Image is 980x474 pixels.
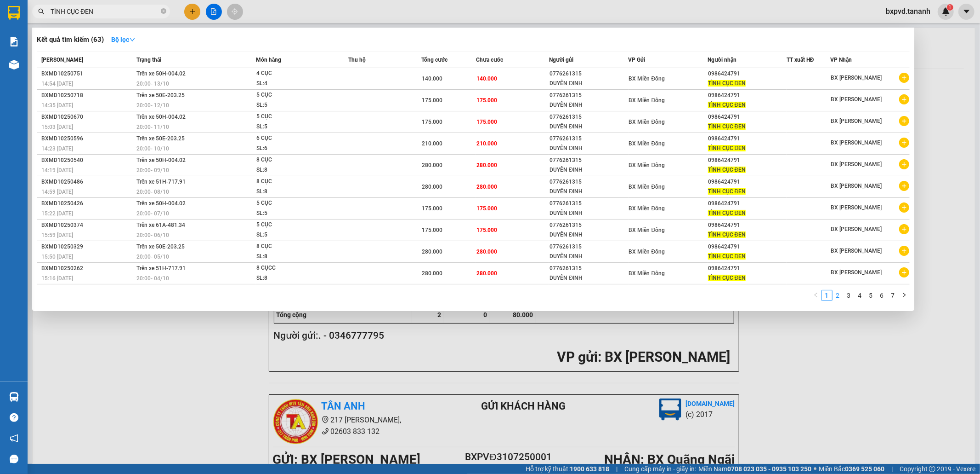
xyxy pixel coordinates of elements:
span: VP Nhận [830,57,852,63]
div: BXMD10250426 [41,199,134,208]
div: SL: 5 [256,100,325,110]
span: BX [PERSON_NAME] [831,96,882,103]
span: 175.000 [476,205,497,212]
li: 5 [866,290,877,301]
div: SL: 6 [256,144,325,154]
button: right [899,290,910,301]
span: 280.000 [422,184,442,190]
span: plus-circle [899,267,909,277]
div: SL: 5 [256,208,325,219]
span: plus-circle [899,224,909,234]
span: Tổng cước [421,57,448,63]
div: DUYÊN ĐINH [549,273,628,283]
span: BX [PERSON_NAME] [831,161,882,168]
a: 5 [866,290,876,301]
span: Trên xe 51H-717.91 [136,179,186,185]
span: Món hàng [256,57,281,63]
span: TÌNH CỤC ĐEN [708,102,746,108]
div: 0986424791 [708,242,786,252]
span: 280.000 [422,162,442,168]
div: 0986424791 [708,134,786,144]
span: plus-circle [899,246,909,256]
img: warehouse-icon [9,60,19,69]
span: BX Miền Đông [629,205,665,212]
span: 15:50 [DATE] [41,254,73,260]
div: DUYÊN ĐINH [549,252,628,261]
span: TÌNH CỤC ĐEN [708,188,746,195]
div: 5 CỤC [256,90,325,100]
span: BX Miền Đông [629,249,665,255]
span: TÌNH CỤC ĐEN [708,253,746,260]
span: BX [PERSON_NAME] [831,269,882,276]
span: 210.000 [422,140,442,147]
div: 0776261315 [549,264,628,273]
a: 4 [855,290,865,301]
span: 14:54 [DATE] [41,81,73,87]
img: logo-vxr [8,6,20,20]
span: BX [PERSON_NAME] [831,248,882,254]
span: TÌNH CỤC ĐEN [708,145,746,151]
span: BX [PERSON_NAME] [831,204,882,211]
div: 0986424791 [708,91,786,100]
span: 175.000 [476,227,497,233]
div: BXMD10250540 [41,156,134,165]
span: BX [PERSON_NAME] [831,183,882,189]
span: question-circle [10,413,18,422]
div: SL: 4 [256,79,325,89]
span: Trên xe 50H-004.02 [136,114,186,120]
div: SL: 8 [256,252,325,262]
span: 20:00 - 06/10 [136,232,169,238]
div: 0986424791 [708,220,786,230]
div: SL: 5 [256,122,325,132]
span: left [813,292,819,298]
span: Trên xe 51H-717.91 [136,265,186,272]
div: BXMD10250718 [41,91,134,100]
span: 20:00 - 05/10 [136,254,169,260]
span: 20:00 - 13/10 [136,81,169,87]
span: TÌNH CỤC ĐEN [708,80,746,87]
span: 280.000 [476,184,497,190]
div: 0776261315 [549,220,628,230]
div: 0776261315 [549,242,628,252]
div: 0776261315 [549,91,628,100]
div: 0776261315 [549,69,628,79]
span: TÌNH CỤC ĐEN [708,275,746,281]
span: BX Miền Đông [629,184,665,190]
span: 140.000 [422,75,442,82]
span: BX Miền Đông [629,270,665,277]
span: Trên xe 50H-004.02 [136,70,186,77]
div: 0986424791 [708,264,786,273]
span: 14:59 [DATE] [41,189,73,195]
span: 175.000 [422,205,442,212]
div: BXMD10250329 [41,242,134,252]
img: solution-icon [9,37,19,46]
span: close-circle [161,8,166,14]
span: BX Miền Đông [629,227,665,233]
span: 280.000 [476,249,497,255]
span: close-circle [161,7,166,16]
div: DUYÊN ĐINH [549,144,628,153]
span: Thu hộ [348,57,366,63]
span: TÌNH CỤC ĐEN [708,123,746,130]
span: 175.000 [422,227,442,233]
span: 175.000 [476,97,497,104]
div: 5 CỤC [256,198,325,208]
li: 3 [844,290,855,301]
span: [PERSON_NAME] [41,57,83,63]
span: 280.000 [422,270,442,277]
div: 8 CỤCC [256,263,325,273]
div: DUYÊN ĐINH [549,79,628,88]
span: 20:00 - 04/10 [136,275,169,282]
span: 140.000 [476,75,497,82]
span: plus-circle [899,116,909,126]
div: 4 CỤC [256,69,325,79]
div: DUYÊN ĐINH [549,230,628,240]
div: SL: 8 [256,187,325,197]
span: BX Miền Đông [629,97,665,104]
span: plus-circle [899,138,909,148]
span: 15:59 [DATE] [41,232,73,238]
span: 20:00 - 08/10 [136,189,169,195]
span: search [38,8,45,15]
a: 3 [844,290,854,301]
div: 0986424791 [708,177,786,187]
